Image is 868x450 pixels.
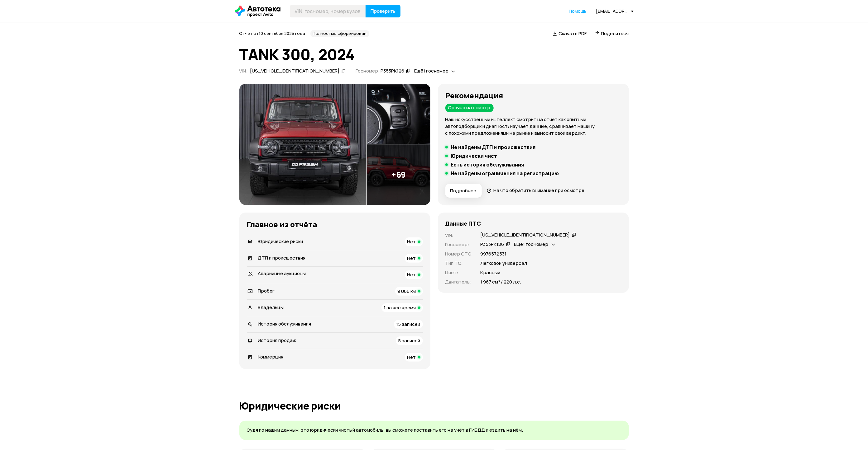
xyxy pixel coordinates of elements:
[258,321,311,327] span: История обслуживания
[451,162,524,168] h5: Есть история обслуживания
[239,400,629,411] h1: Юридические риски
[594,30,629,37] a: Поделиться
[258,255,306,261] span: ДТП и происшествия
[407,238,416,245] span: Нет
[290,5,366,17] input: VIN, госномер, номер кузова
[481,269,501,276] p: Красный
[384,304,416,311] span: 1 за всё время
[569,8,587,14] a: Помощь
[250,68,340,74] div: [US_VEHICLE_IDENTIFICATION_NUMBER]
[451,170,559,176] h5: Не найдены ограничения на регистрацию
[481,241,504,248] div: Р353РК126
[445,260,473,267] p: Тип ТС :
[445,104,494,112] div: Срочно на осмотр
[450,188,477,194] span: Подробнее
[487,187,585,194] a: На что обратить внимание при осмотре
[258,304,284,311] span: Владельцы
[445,279,473,285] p: Двигатель :
[258,270,306,277] span: Аварийные аукционы
[258,354,284,360] span: Коммерция
[445,116,621,137] p: Наш искусственный интеллект смотрит на отчёт как опытный автоподборщик и диагност: изучает данные...
[451,153,497,159] h5: Юридически чист
[239,30,305,36] span: Отчёт от 10 сентября 2025 года
[451,144,536,150] h5: Не найдены ДТП и происшествия
[258,288,275,294] span: Пробег
[371,9,396,14] span: Проверить
[239,68,248,74] span: VIN :
[445,269,473,276] p: Цвет :
[239,46,629,63] h1: TANK 300, 2024
[398,337,420,344] span: 5 записей
[553,30,587,37] a: Скачать PDF
[414,68,448,74] span: Ещё 1 госномер
[481,279,521,285] p: 1 967 см³ / 220 л.с.
[445,251,473,257] p: Номер СТС :
[396,321,420,327] span: 15 записей
[258,238,303,245] span: Юридические риски
[310,30,369,37] div: Полностью сформирован
[258,337,296,344] span: История продаж
[481,260,527,267] p: Легковой универсал
[493,187,584,194] span: На что обратить внимание при осмотре
[514,241,548,247] span: Ещё 1 госномер
[601,30,629,37] span: Поделиться
[247,427,621,434] p: Судя по нашим данным, это юридически чистый автомобиль: вы сможете поставить его на учёт в ГИБДД ...
[407,255,416,261] span: Нет
[366,5,400,17] button: Проверить
[356,68,380,74] span: Госномер:
[445,91,621,100] h3: Рекомендация
[481,251,507,257] p: 9976572531
[596,8,634,14] div: [EMAIL_ADDRESS][DOMAIN_NAME]
[445,220,481,227] h4: Данные ПТС
[381,68,404,74] div: Р353РК126
[559,30,587,37] span: Скачать PDF
[407,354,416,360] span: Нет
[481,232,570,238] div: [US_VEHICLE_IDENTIFICATION_NUMBER]
[445,241,473,248] p: Госномер :
[398,288,416,294] span: 9 066 км
[445,184,482,198] button: Подробнее
[407,271,416,278] span: Нет
[247,220,423,229] h3: Главное из отчёта
[445,232,473,239] p: VIN :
